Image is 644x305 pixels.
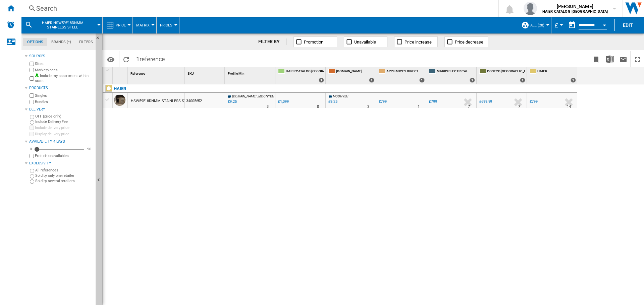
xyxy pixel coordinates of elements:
div: £699.99 [478,98,492,105]
div: Delivery Time : 14 days [567,103,571,110]
span: HAIER [537,69,576,75]
div: 1 offers sold by MARKS ELECTRICAL [470,78,475,83]
button: Price decrease [444,36,488,47]
div: £9.25 [327,98,337,105]
div: APPLIANCES DIRECT 1 offers sold by APPLIANCES DIRECT [377,67,426,84]
label: Sold by several retailers [35,178,93,183]
button: £ [555,17,561,33]
span: [PERSON_NAME] [542,3,608,10]
div: Price [106,17,129,33]
span: : MOONYEU [257,94,274,98]
input: Sold by only one retailer [30,174,34,178]
input: Include my assortment within stats [30,74,34,83]
button: HAIER HSW59F18DNMM STAINLESS STEEL [36,17,96,33]
span: [DOMAIN_NAME] [232,94,257,98]
label: Sold by only one retailer [35,173,93,178]
div: MARKS ELECTRICAL 1 offers sold by MARKS ELECTRICAL [428,67,476,84]
label: Include delivery price [35,125,93,130]
div: 0 [28,147,34,152]
span: £ [555,22,558,29]
span: HAIER HSW59F18DNMM STAINLESS STEEL [36,21,90,29]
button: Price [116,17,129,33]
button: Unavailable [344,36,387,47]
div: Delivery Time : 7 days [468,103,470,110]
button: Maximize [631,51,644,67]
div: Sort None [129,67,184,78]
b: HAIER CATALOG [GEOGRAPHIC_DATA] [542,9,608,14]
input: Include delivery price [30,126,34,130]
div: Last updated : Thursday, 18 September 2025 02:48 [227,98,237,105]
button: Bookmark this report [589,51,603,67]
div: ALL (28) [521,17,548,33]
div: Sort None [226,67,275,78]
div: £9.25 [328,99,337,104]
input: OFF (price only) [30,115,34,119]
div: 1 offers sold by HAIER [571,78,576,83]
div: COSTCO [GEOGRAPHIC_DATA] 1 offers sold by COSTCO UK [478,67,527,84]
input: Include Delivery Fee [30,120,34,125]
span: MARKS ELECTRICAL [437,69,475,75]
input: Display delivery price [30,132,34,136]
div: Sort None [186,67,225,78]
div: 90 [86,147,93,152]
md-slider: Availability [35,146,84,153]
span: Promotion [304,40,323,45]
div: Availability 4 Days [29,139,93,144]
label: Marketplaces [35,68,93,73]
span: Profile Min [228,72,245,75]
button: Download in Excel [603,51,616,67]
span: Price [116,23,126,27]
div: 1 offers sold by HAIER CATALOG UK [319,78,324,83]
img: excel-24x24.png [606,55,614,63]
input: Sites [30,62,34,66]
span: APPLIANCES DIRECT [386,69,425,75]
div: HAIER HSW59F18DNMM STAINLESS STEEL [25,17,99,33]
button: ALL (28) [530,17,548,33]
span: Matrix [136,23,150,27]
button: Open calendar [598,18,610,30]
div: 1 offers sold by COSTCO UK [520,78,525,83]
label: OFF (price only) [35,114,93,119]
span: COSTCO [GEOGRAPHIC_DATA] [487,69,525,75]
button: Matrix [136,17,153,33]
img: alerts-logo.svg [7,21,15,29]
input: All references [30,169,34,173]
div: 1 offers sold by AMAZON.CO.UK [369,78,374,83]
div: £799 [530,99,538,104]
span: Prices [160,23,172,27]
div: Exclusivity [29,161,93,166]
div: Search [36,4,481,13]
md-tab-item: Filters [75,38,97,46]
button: Price increase [394,36,438,47]
label: Singles [35,93,93,98]
div: FILTER BY [258,39,287,45]
span: reference [140,56,165,63]
button: Hide [96,33,104,46]
label: Include Delivery Fee [35,119,93,124]
span: [DOMAIN_NAME] [336,69,374,75]
label: Display delivery price [35,132,93,137]
span: 1 [133,51,168,65]
button: Reload [119,51,133,67]
div: Sort None [114,67,127,78]
div: 1 offers sold by APPLIANCES DIRECT [419,78,425,83]
label: Bundles [35,99,93,104]
span: Price increase [405,40,432,45]
div: Products [29,85,93,91]
input: Sold by several retailers [30,179,34,184]
button: Options [104,53,117,65]
div: £799 [379,99,387,104]
span: Reference [130,72,145,75]
label: All references [35,168,93,173]
button: Prices [160,17,176,33]
button: md-calendar [565,18,579,32]
span: ALL (28) [530,23,544,27]
div: Delivery Time : 1 day [418,103,420,110]
span: Price decrease [455,40,483,45]
div: £1,099 [277,98,288,105]
div: HSW59F18DNMM STAINLESS STEEL [131,93,192,109]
